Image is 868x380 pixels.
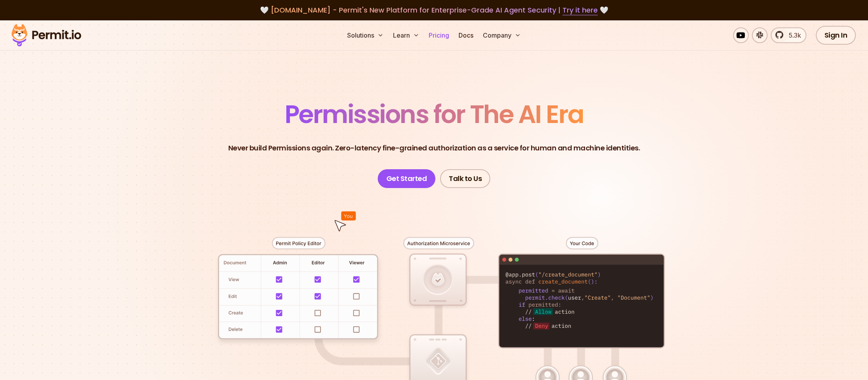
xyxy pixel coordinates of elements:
a: Sign In [816,26,856,45]
a: Pricing [426,27,452,43]
button: Company [480,27,524,43]
button: Learn [390,27,422,43]
div: 🤍 🤍 [19,5,849,16]
span: 5.3k [784,31,801,40]
img: Permit logo [8,22,85,49]
a: Talk to Us [440,169,490,188]
span: Permissions for The AI Era [285,97,584,132]
p: Never build Permissions again. Zero-latency fine-grained authorization as a service for human and... [228,143,640,154]
a: Try it here [562,5,598,15]
a: Docs [455,27,477,43]
a: 5.3k [771,27,806,43]
a: Get Started [378,169,436,188]
span: [DOMAIN_NAME] - Permit's New Platform for Enterprise-Grade AI Agent Security | [271,5,598,15]
button: Solutions [344,27,387,43]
